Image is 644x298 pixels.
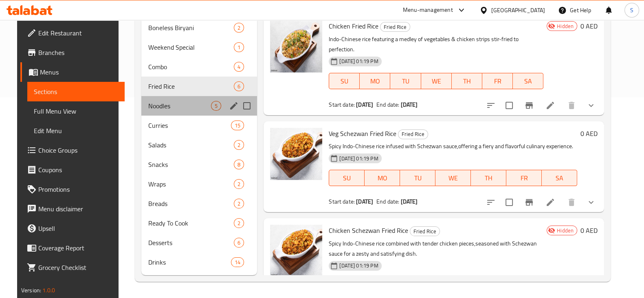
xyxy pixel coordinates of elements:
[20,258,125,277] a: Grocery Checklist
[141,252,257,272] div: Drinks14
[380,22,410,32] div: Fried Rice
[27,82,125,101] a: Sections
[234,160,244,169] div: items
[141,213,257,233] div: Ready To Cook2
[365,170,400,186] button: MO
[510,172,538,184] span: FR
[148,238,234,248] span: Desserts
[42,285,55,296] span: 1.0.0
[38,243,118,253] span: Coverage Report
[421,73,452,89] button: WE
[329,196,355,207] span: Start date:
[141,233,257,252] div: Desserts6
[234,44,244,51] span: 1
[491,6,545,15] div: [GEOGRAPHIC_DATA]
[482,73,513,89] button: FR
[234,42,244,52] div: items
[141,18,257,37] div: Boneless Biryani2
[234,179,244,189] div: items
[234,62,244,72] div: items
[586,101,596,110] svg: Show Choices
[580,128,598,139] h6: 0 AED
[231,259,244,266] span: 14
[398,129,428,139] div: Fried Rice
[148,140,234,150] span: Salads
[519,193,539,212] button: Branch-specific-item
[376,196,399,207] span: End date:
[234,81,244,91] div: items
[519,96,539,115] button: Branch-specific-item
[581,193,601,212] button: show more
[234,141,244,149] span: 2
[403,5,453,15] div: Menu-management
[401,196,418,207] b: [DATE]
[329,34,543,55] p: Indo-Chinese rice featuring a medley of vegetables & chicken strips stir-fried to perfection.
[234,200,244,208] span: 2
[34,126,118,136] span: Edit Menu
[336,262,381,270] span: [DATE] 01:19 PM
[148,121,231,130] span: Curries
[234,199,244,208] div: items
[424,75,448,87] span: WE
[270,225,322,277] img: Chicken Schezwan Fried Rice
[410,227,440,236] span: Fried Rice
[513,73,543,89] button: SA
[234,24,244,32] span: 2
[141,37,257,57] div: Weekend Special1
[148,81,234,91] div: Fried Rice
[329,73,360,89] button: SU
[554,227,577,234] span: Hidden
[471,170,506,186] button: TH
[336,155,381,162] span: [DATE] 01:19 PM
[38,48,118,57] span: Branches
[20,238,125,258] a: Coverage Report
[34,106,118,116] span: Full Menu View
[141,57,257,77] div: Combo4
[234,23,244,33] div: items
[148,257,231,267] div: Drinks
[332,75,356,87] span: SU
[403,172,432,184] span: TU
[452,73,482,89] button: TH
[393,75,418,87] span: TU
[38,184,118,194] span: Promotions
[211,101,221,111] div: items
[329,99,355,110] span: Start date:
[506,170,542,186] button: FR
[356,99,373,110] b: [DATE]
[581,96,601,115] button: show more
[363,75,387,87] span: MO
[234,218,244,228] div: items
[586,197,596,207] svg: Show Choices
[141,194,257,213] div: Breads2
[481,193,501,212] button: sort-choices
[545,172,574,184] span: SA
[332,172,361,184] span: SU
[20,199,125,219] a: Menu disclaimer
[270,20,322,72] img: Chicken Fried Rice
[141,174,257,194] div: Wraps2
[329,127,396,140] span: Veg Schezwan Fried Rice
[20,43,125,62] a: Branches
[141,77,257,96] div: Fried Rice6
[580,20,598,32] h6: 0 AED
[148,179,234,189] div: Wraps
[580,225,598,236] h6: 0 AED
[20,62,125,82] a: Menus
[148,218,234,228] span: Ready To Cook
[148,101,211,111] span: Noodles
[398,129,428,139] span: Fried Rice
[376,99,399,110] span: End date:
[148,23,234,33] span: Boneless Biryani
[21,285,41,296] span: Version:
[329,20,378,32] span: Chicken Fried Rice
[38,145,118,155] span: Choice Groups
[234,63,244,71] span: 4
[481,96,501,115] button: sort-choices
[38,204,118,214] span: Menu disclaimer
[234,180,244,188] span: 2
[455,75,479,87] span: TH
